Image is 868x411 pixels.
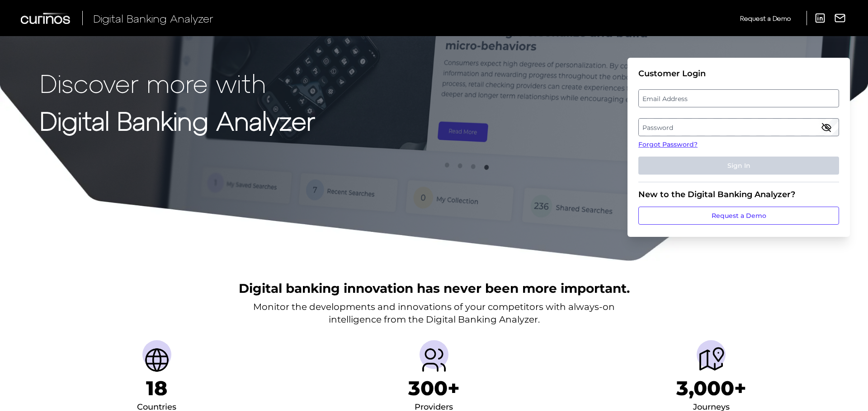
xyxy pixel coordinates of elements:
a: Forgot Password? [638,140,839,149]
h1: 3,000+ [676,376,746,400]
div: New to the Digital Banking Analyzer? [638,189,839,199]
h1: 18 [146,376,167,400]
img: Journeys [697,346,726,374]
p: Discover more with [40,69,315,97]
img: Providers [420,346,448,374]
strong: Digital Banking Analyzer [40,105,315,135]
label: Password [639,119,838,135]
h1: 300+ [408,376,460,400]
div: Customer Login [638,69,839,79]
button: Sign In [638,157,839,175]
span: Digital Banking Analyzer [93,12,213,25]
a: Request a Demo [638,207,839,225]
h2: Digital banking innovation has never been more important. [239,280,630,297]
span: Request a Demo [740,14,791,22]
img: Curinos [21,13,71,24]
p: Monitor the developments and innovations of your competitors with always-on intelligence from the... [253,300,615,326]
a: Request a Demo [740,11,791,26]
label: Email Address [639,90,838,106]
img: Countries [142,346,171,374]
